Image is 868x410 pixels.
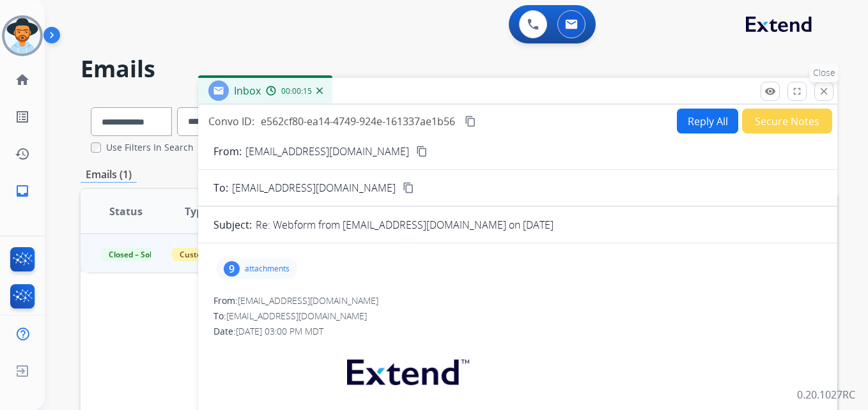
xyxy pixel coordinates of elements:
button: Reply All [677,109,738,133]
mat-icon: remove_red_eye [764,86,776,97]
p: Emails (1) [81,167,137,183]
p: From: [213,144,242,159]
mat-icon: fullscreen [791,86,803,97]
mat-icon: close [818,86,830,97]
p: Subject: [213,217,252,232]
div: 9 [224,261,240,277]
mat-icon: content_copy [465,116,476,127]
mat-icon: list_alt [15,109,30,125]
img: avatar [4,18,40,54]
span: [EMAIL_ADDRESS][DOMAIN_NAME] [238,294,378,307]
button: Secure Notes [742,109,832,133]
img: extend.png [331,344,482,395]
span: Customer Support [172,248,255,261]
div: From: [213,294,822,307]
span: e562cf80-ea14-4749-924e-161337ae1b56 [261,114,455,128]
mat-icon: home [15,72,30,87]
button: Close [814,82,833,101]
p: Convo ID: [208,114,254,129]
span: Closed – Solved [101,248,172,261]
mat-icon: history [15,146,30,162]
span: Status [109,204,143,219]
span: Inbox [234,84,261,98]
div: To: [213,310,822,323]
mat-icon: content_copy [416,146,428,157]
span: Type [185,204,208,219]
p: 0.20.1027RC [797,387,855,402]
span: [EMAIL_ADDRESS][DOMAIN_NAME] [232,180,396,195]
span: [EMAIL_ADDRESS][DOMAIN_NAME] [226,310,367,322]
span: 00:00:15 [281,86,312,96]
p: attachments [245,264,290,274]
p: Re: Webform from [EMAIL_ADDRESS][DOMAIN_NAME] on [DATE] [256,217,554,232]
div: Date: [213,325,822,338]
h2: Emails [81,56,837,82]
label: Use Filters In Search [106,141,194,154]
mat-icon: content_copy [403,182,414,194]
p: Close [810,63,839,82]
p: To: [213,180,228,195]
mat-icon: inbox [15,183,30,199]
span: [DATE] 03:00 PM MDT [236,325,323,337]
p: [EMAIL_ADDRESS][DOMAIN_NAME] [245,144,409,159]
